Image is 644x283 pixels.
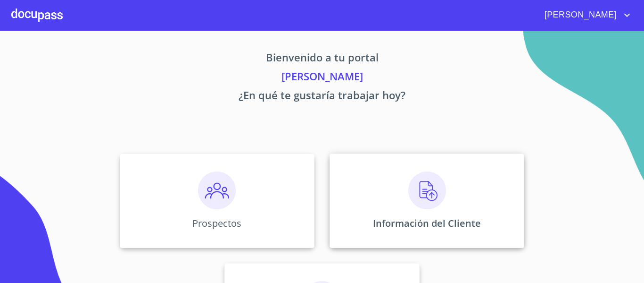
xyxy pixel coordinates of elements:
button: account of current user [537,8,633,23]
p: Bienvenido a tu portal [32,50,612,69]
p: ¿En qué te gustaría trabajar hoy? [32,87,612,106]
p: Información del Cliente [373,217,481,230]
span: [PERSON_NAME] [537,8,621,23]
img: carga.png [408,172,446,209]
img: prospectos.png [198,172,236,209]
p: [PERSON_NAME] [32,69,612,87]
p: Prospectos [192,217,241,230]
